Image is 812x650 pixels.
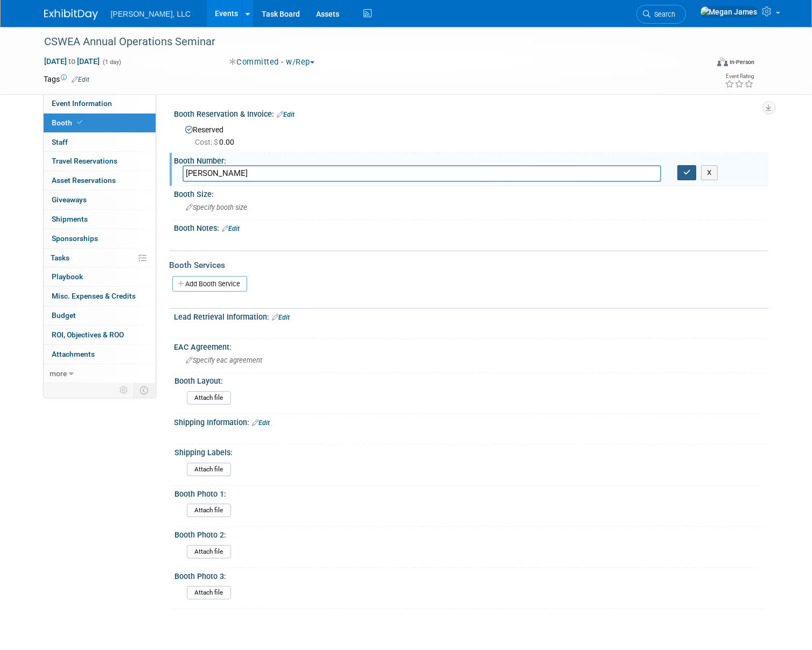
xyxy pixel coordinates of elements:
a: Edit [277,111,295,118]
a: more [44,364,156,383]
td: Tags [44,74,90,84]
span: Tasks [51,253,70,262]
span: (1 day) [102,59,122,66]
span: Event Information [52,99,113,108]
div: CSWEA Annual Operations Seminar [41,32,695,52]
div: EAC Agreement: [174,339,768,352]
a: Travel Reservations [44,152,156,171]
a: Search [636,5,686,24]
span: to [67,57,78,66]
span: Cost: $ [195,138,220,146]
span: Search [651,10,676,18]
span: Sponsorships [52,234,99,243]
a: Misc. Expenses & Credits [44,287,156,306]
div: In-Person [730,58,755,66]
div: Booth Size: [174,186,768,200]
span: Playbook [52,272,83,281]
a: Tasks [44,249,156,267]
span: ROI, Objectives & ROO [52,330,124,339]
span: Budget [52,311,76,320]
div: Lead Retrieval Information: [174,309,768,323]
a: Edit [222,225,240,232]
a: Edit [272,314,290,321]
div: Booth Photo 2: [175,527,764,540]
a: Budget [44,306,156,325]
span: Giveaways [52,195,87,204]
span: Staff [52,138,68,146]
span: 0.00 [195,138,239,146]
div: Shipping Information: [174,414,768,428]
div: Booth Notes: [174,220,768,234]
a: Attachments [44,345,156,364]
img: ExhibitDay [44,9,98,20]
img: Megan James [700,6,758,18]
td: Toggle Event Tabs [134,383,156,397]
span: Travel Reservations [52,157,118,165]
a: Asset Reservations [44,171,156,190]
span: [PERSON_NAME], LLC [111,10,191,18]
div: Booth Reservation & Invoice: [174,106,768,120]
a: Event Information [44,94,156,113]
div: Reserved [183,122,760,147]
a: ROI, Objectives & ROO [44,326,156,344]
a: Edit [253,419,270,427]
a: Booth [44,114,156,132]
td: Personalize Event Tab Strip [115,383,134,397]
div: Booth Layout: [175,373,764,386]
div: Booth Photo 3: [175,568,764,582]
div: Booth Number: [174,153,768,166]
div: Booth Photo 1: [175,486,764,499]
button: X [701,165,718,180]
a: Giveaways [44,190,156,209]
a: Sponsorships [44,229,156,248]
span: Specify booth size [186,203,248,211]
span: more [50,369,67,378]
a: Staff [44,133,156,152]
i: Booth reservation complete [78,119,83,125]
span: Misc. Expenses & Credits [52,292,136,300]
span: Specify eac agreement [186,356,263,364]
div: Shipping Labels: [175,444,764,458]
a: Shipments [44,210,156,229]
div: Event Format [650,56,755,72]
span: Booth [52,118,85,127]
div: Booth Services [170,259,768,271]
a: Edit [72,76,90,83]
img: Format-Inperson.png [717,58,728,66]
span: Attachments [52,350,95,358]
span: [DATE] [DATE] [44,56,101,66]
a: Playbook [44,267,156,286]
button: Committed - w/Rep [226,56,319,68]
div: Event Rating [725,74,754,79]
a: Add Booth Service [172,276,247,292]
span: Shipments [52,215,88,223]
span: Asset Reservations [52,176,116,185]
